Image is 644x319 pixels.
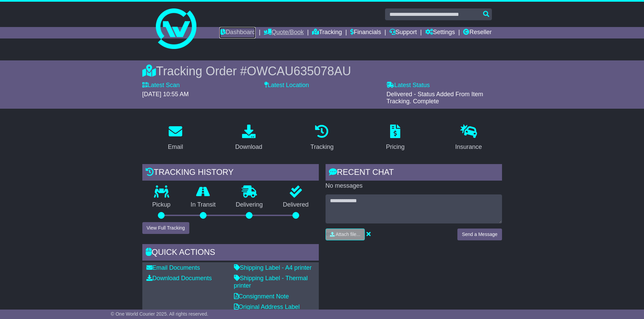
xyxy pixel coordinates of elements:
[326,164,502,182] div: RECENT CHAT
[234,264,312,271] a: Shipping Label - A4 printer
[455,142,482,152] div: Insurance
[264,82,309,89] label: Latest Location
[234,275,308,289] a: Shipping Label - Thermal printer
[235,142,262,152] div: Download
[142,91,189,98] span: [DATE] 10:55 AM
[457,229,502,240] button: Send a Message
[326,182,502,190] p: No messages
[247,64,351,78] span: OWCAU635078AU
[234,293,289,300] a: Consignment Note
[142,222,189,234] button: View Full Tracking
[231,122,267,154] a: Download
[386,142,405,152] div: Pricing
[350,27,381,38] a: Financials
[226,201,273,209] p: Delivering
[386,91,483,105] span: Delivered - Status Added From Item Tracking. Complete
[389,27,417,38] a: Support
[146,275,212,282] a: Download Documents
[111,311,209,317] span: © One World Courier 2025. All rights reserved.
[382,122,409,154] a: Pricing
[163,122,187,154] a: Email
[425,27,455,38] a: Settings
[264,27,304,38] a: Quote/Book
[386,82,430,89] label: Latest Status
[142,201,181,209] p: Pickup
[463,27,492,38] a: Reseller
[142,64,502,78] div: Tracking Order #
[310,142,333,152] div: Tracking
[181,201,226,209] p: In Transit
[273,201,319,209] p: Delivered
[146,264,200,271] a: Email Documents
[142,82,180,89] label: Latest Scan
[451,122,486,154] a: Insurance
[168,142,183,152] div: Email
[142,244,319,262] div: Quick Actions
[219,27,256,38] a: Dashboard
[306,122,338,154] a: Tracking
[312,27,342,38] a: Tracking
[142,164,319,182] div: Tracking history
[234,303,300,310] a: Original Address Label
